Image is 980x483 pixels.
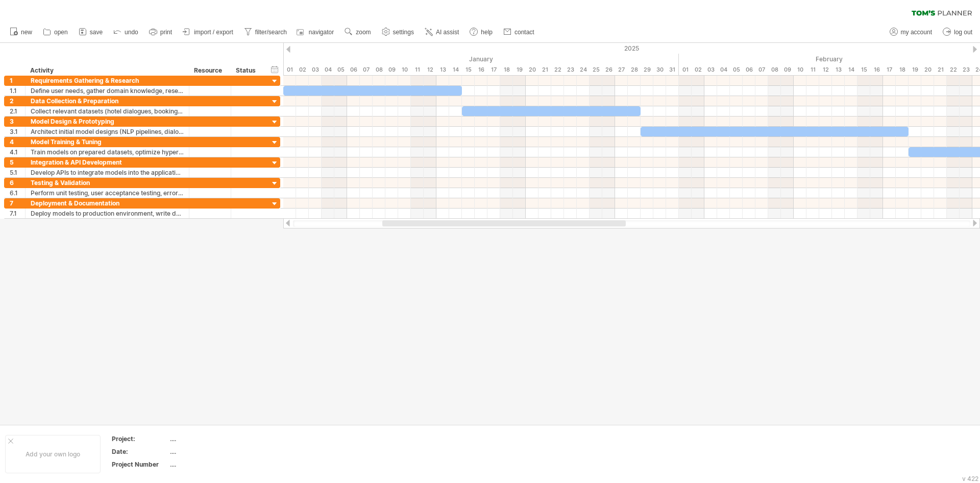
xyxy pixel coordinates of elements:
[54,29,68,36] span: open
[309,64,322,75] div: Friday, 3 January 2025
[481,29,493,36] span: help
[296,64,309,75] div: Thursday, 2 January 2025
[334,64,347,75] div: Sunday, 5 January 2025
[194,65,225,76] div: Resource
[10,137,25,147] div: 4
[170,460,256,469] div: ....
[170,434,256,443] div: ....
[551,64,564,75] div: Wednesday, 22 January 2025
[940,26,975,39] a: log out
[462,64,475,75] div: Wednesday, 15 January 2025
[921,64,934,75] div: Thursday, 20 February 2025
[31,137,184,147] div: Model Training & Tuning
[794,64,806,75] div: Monday, 10 February 2025
[730,64,743,75] div: Wednesday, 5 February 2025
[180,26,236,39] a: import / export
[322,64,334,75] div: Saturday, 4 January 2025
[590,64,602,75] div: Saturday, 25 January 2025
[241,26,290,39] a: filter/search
[10,96,25,106] div: 2
[743,64,755,75] div: Thursday, 6 February 2025
[373,64,385,75] div: Wednesday, 8 January 2025
[31,127,184,136] div: Architect initial model designs (NLP pipelines, dialogue management for receptionist; summarizati...
[283,64,296,75] div: Wednesday, 1 January 2025
[422,26,462,39] a: AI assist
[960,64,972,75] div: Sunday, 23 February 2025
[500,64,513,75] div: Saturday, 18 January 2025
[360,64,373,75] div: Tuesday, 7 January 2025
[385,64,398,75] div: Thursday, 9 January 2025
[887,26,935,39] a: my account
[679,64,692,75] div: Saturday, 1 February 2025
[309,29,334,36] span: navigator
[10,127,25,136] div: 3.1
[10,117,25,126] div: 3
[31,168,184,177] div: Develop APIs to integrate models into the application, enable interaction with front-end components
[146,26,175,39] a: print
[347,64,360,75] div: Monday, 6 January 2025
[10,209,25,218] div: 7.1
[628,64,641,75] div: Tuesday, 28 January 2025
[112,460,168,469] div: Project Number
[514,29,534,36] span: contact
[10,106,25,116] div: 2.1
[10,188,25,198] div: 6.1
[10,157,25,167] div: 5
[30,65,183,76] div: Activity
[653,64,666,75] div: Thursday, 30 January 2025
[10,147,25,157] div: 4.1
[704,64,717,75] div: Monday, 3 February 2025
[170,447,256,456] div: ....
[31,147,184,157] div: Train models on prepared datasets, optimize hyperparameters, and iterate for performance improvem...
[31,157,184,167] div: Integration & API Development
[40,26,71,39] a: open
[31,178,184,188] div: Testing & Validation
[7,26,35,39] a: new
[379,26,417,39] a: settings
[398,64,411,75] div: Friday, 10 January 2025
[125,29,138,36] span: undo
[436,64,449,75] div: Monday, 13 January 2025
[641,64,653,75] div: Wednesday, 29 January 2025
[901,29,932,36] span: my account
[10,76,25,85] div: 1
[934,64,947,75] div: Friday, 21 February 2025
[255,29,287,36] span: filter/search
[615,64,628,75] div: Monday, 27 January 2025
[160,29,172,36] span: print
[487,64,500,75] div: Friday, 17 January 2025
[577,64,590,75] div: Friday, 24 January 2025
[857,64,870,75] div: Saturday, 15 February 2025
[393,29,414,36] span: settings
[819,64,832,75] div: Wednesday, 12 February 2025
[768,64,781,75] div: Saturday, 8 February 2025
[717,64,730,75] div: Tuesday, 4 February 2025
[467,26,496,39] a: help
[526,64,538,75] div: Monday, 20 January 2025
[31,86,184,96] div: Define user needs, gather domain knowledge, research existing solutions, and set project scope
[832,64,845,75] div: Thursday, 13 February 2025
[602,64,615,75] div: Sunday, 26 January 2025
[896,64,909,75] div: Tuesday, 18 February 2025
[692,64,704,75] div: Sunday, 2 February 2025
[806,64,819,75] div: Tuesday, 11 February 2025
[424,64,436,75] div: Sunday, 12 January 2025
[666,64,679,75] div: Friday, 31 January 2025
[962,475,978,482] div: v 422
[111,26,141,39] a: undo
[10,86,25,96] div: 1.1
[194,29,233,36] span: import / export
[112,447,168,456] div: Date:
[236,65,258,76] div: Status
[31,188,184,198] div: Perform unit testing, user acceptance testing, error analysis, and refine models based on feedback
[870,64,883,75] div: Sunday, 16 February 2025
[781,64,794,75] div: Sunday, 9 February 2025
[21,29,32,36] span: new
[755,64,768,75] div: Friday, 7 February 2025
[411,64,424,75] div: Saturday, 11 January 2025
[342,26,374,39] a: zoom
[10,178,25,188] div: 6
[112,434,168,443] div: Project:
[845,64,857,75] div: Friday, 14 February 2025
[31,76,184,85] div: Requirements Gathering & Research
